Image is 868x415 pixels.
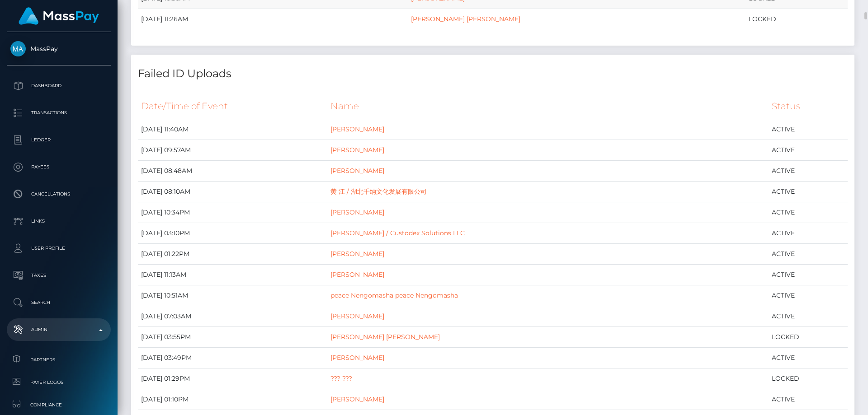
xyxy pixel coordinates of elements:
[10,160,107,174] p: Payees
[10,400,107,410] span: Compliance
[769,368,848,389] td: LOCKED
[327,94,769,119] th: Name
[138,140,327,160] td: [DATE] 09:57AM
[7,237,111,260] a: User Profile
[10,377,107,387] span: Payer Logos
[19,7,99,25] img: MassPay Logo
[138,160,327,181] td: [DATE] 08:48AM
[330,146,384,154] a: [PERSON_NAME]
[330,229,465,237] a: [PERSON_NAME] / Custodex Solutions LLC
[138,202,327,223] td: [DATE] 10:34PM
[769,264,848,285] td: ACTIVE
[138,389,327,410] td: [DATE] 01:10PM
[769,181,848,202] td: ACTIVE
[330,354,384,362] a: [PERSON_NAME]
[7,45,111,53] span: MassPay
[330,312,384,320] a: [PERSON_NAME]
[138,347,327,368] td: [DATE] 03:49PM
[7,129,111,151] a: Ledger
[769,306,848,326] td: ACTIVE
[10,269,107,282] p: Taxes
[138,94,327,119] th: Date/Time of Event
[138,9,408,30] td: [DATE] 11:26AM
[7,350,111,369] a: Partners
[7,395,111,415] a: Compliance
[411,15,520,23] a: [PERSON_NAME] [PERSON_NAME]
[10,296,107,309] p: Search
[330,208,384,216] a: [PERSON_NAME]
[138,306,327,326] td: [DATE] 07:03AM
[769,285,848,306] td: ACTIVE
[330,125,384,133] a: [PERSON_NAME]
[7,210,111,233] a: Links
[330,167,384,175] a: [PERSON_NAME]
[10,187,107,201] p: Cancellations
[769,94,848,119] th: Status
[10,106,107,120] p: Transactions
[138,223,327,243] td: [DATE] 03:10PM
[7,102,111,124] a: Transactions
[330,187,427,196] a: 黄 江 / 湖北千纳文化发展有限公司
[138,119,327,140] td: [DATE] 11:40AM
[769,326,848,347] td: LOCKED
[769,223,848,243] td: ACTIVE
[10,242,107,255] p: User Profile
[7,264,111,287] a: Taxes
[769,243,848,264] td: ACTIVE
[769,347,848,368] td: ACTIVE
[769,202,848,223] td: ACTIVE
[10,133,107,147] p: Ledger
[330,250,384,258] a: [PERSON_NAME]
[769,140,848,160] td: ACTIVE
[138,326,327,347] td: [DATE] 03:55PM
[138,243,327,264] td: [DATE] 01:22PM
[769,389,848,410] td: ACTIVE
[138,66,848,82] h4: Failed ID Uploads
[138,181,327,202] td: [DATE] 08:10AM
[7,318,111,341] a: Admin
[330,291,458,299] a: peace Nengomasha peace Nengomasha
[7,373,111,392] a: Payer Logos
[7,183,111,205] a: Cancellations
[330,333,440,341] a: [PERSON_NAME] [PERSON_NAME]
[10,354,107,365] span: Partners
[7,75,111,97] a: Dashboard
[769,119,848,140] td: ACTIVE
[330,270,384,279] a: [PERSON_NAME]
[7,291,111,314] a: Search
[10,214,107,228] p: Links
[138,264,327,285] td: [DATE] 11:13AM
[138,285,327,306] td: [DATE] 10:51AM
[745,9,848,30] td: LOCKED
[10,323,107,336] p: Admin
[330,374,352,382] a: ??? ???
[7,156,111,178] a: Payees
[769,160,848,181] td: ACTIVE
[330,395,384,403] a: [PERSON_NAME]
[138,368,327,389] td: [DATE] 01:29PM
[10,79,107,93] p: Dashboard
[10,41,26,56] img: MassPay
